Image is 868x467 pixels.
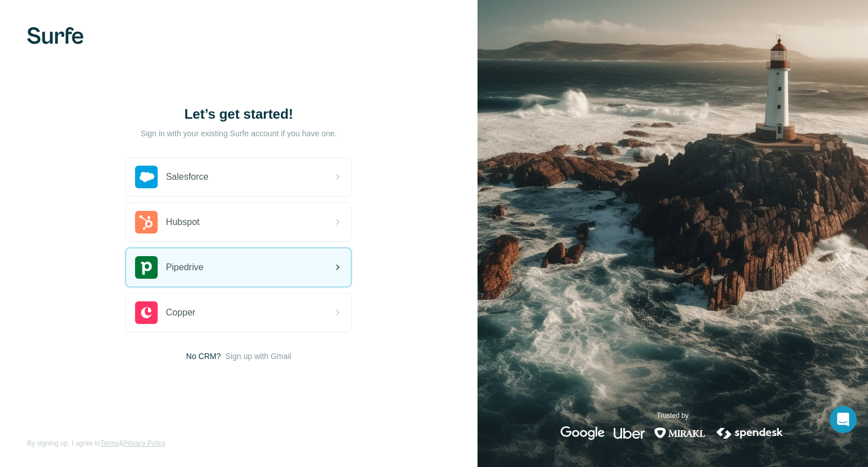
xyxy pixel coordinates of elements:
[123,439,166,447] a: Privacy Policy
[561,426,605,440] img: google's logo
[225,351,292,362] button: Sign up with Gmail
[830,406,857,433] div: Open Intercom Messenger
[135,256,158,279] img: pipedrive's logo
[166,170,209,184] span: Salesforce
[135,211,158,233] img: hubspot's logo
[614,426,645,440] img: uber's logo
[135,166,158,188] img: salesforce's logo
[186,351,220,362] span: No CRM?
[135,301,158,324] img: copper's logo
[166,215,199,229] span: Hubspot
[715,426,785,440] img: spendesk's logo
[100,439,119,447] a: Terms
[125,105,351,123] h1: Let’s get started!
[166,306,195,319] span: Copper
[27,438,166,448] span: By signing up, I agree to &
[654,426,706,440] img: mirakl's logo
[27,27,84,44] img: Surfe's logo
[166,261,203,274] span: Pipedrive
[657,410,688,421] p: Trusted by
[141,128,337,139] p: Sign in with your existing Surfe account if you have one.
